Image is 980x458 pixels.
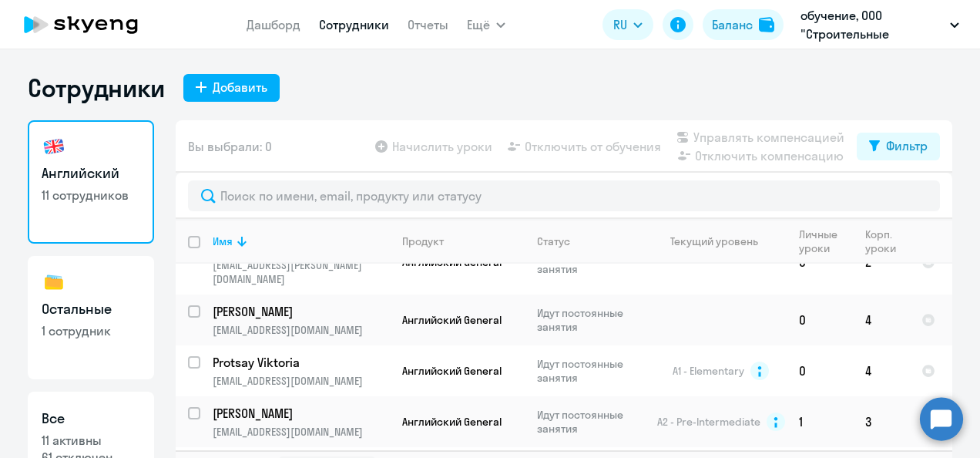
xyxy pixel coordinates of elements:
[537,306,643,334] p: Идут постоянные занятия
[188,137,272,156] span: Вы выбрали: 0
[42,322,140,339] p: 1 сотрудник
[537,408,643,436] p: Идут постоянные занятия
[787,295,853,345] td: 0
[853,345,909,396] td: 4
[42,163,140,184] h3: Английский
[402,234,524,248] div: Продукт
[865,227,908,255] div: Корп. уроки
[670,234,758,248] div: Текущий уровень
[787,396,853,447] td: 1
[712,15,753,34] div: Баланс
[213,234,233,248] div: Имя
[467,9,505,40] button: Ещё
[213,258,389,286] p: [EMAIL_ADDRESS][PERSON_NAME][DOMAIN_NAME]
[467,15,490,34] span: Ещё
[213,323,389,337] p: [EMAIL_ADDRESS][DOMAIN_NAME]
[42,409,140,429] h3: Все
[799,227,842,255] div: Личные уроки
[213,303,389,320] a: [PERSON_NAME]
[613,15,627,34] span: RU
[853,396,909,447] td: 3
[213,354,389,371] a: Protsay Viktoria
[188,180,940,211] input: Поиск по имени, email, продукту или статусу
[28,72,165,103] h1: Сотрудники
[656,234,786,248] div: Текущий уровень
[759,17,774,32] img: balance
[402,313,502,327] span: Английский General
[213,234,389,248] div: Имя
[213,354,387,371] p: Protsay Viktoria
[28,120,154,244] a: Английский11 сотрудников
[537,234,643,248] div: Статус
[402,234,444,248] div: Продукт
[602,9,653,40] button: RU
[213,425,389,439] p: [EMAIL_ADDRESS][DOMAIN_NAME]
[673,364,744,378] span: A1 - Elementary
[787,345,853,396] td: 0
[853,295,909,345] td: 4
[537,357,643,385] p: Идут постоянные занятия
[657,415,760,429] span: A2 - Pre-Intermediate
[800,6,944,43] p: обучение, ООО "Строительные системы"
[402,364,502,378] span: Английский General
[857,133,940,160] button: Фильтр
[213,303,387,320] p: [PERSON_NAME]
[793,6,967,43] button: обучение, ООО "Строительные системы"
[42,299,140,319] h3: Остальные
[886,136,928,155] div: Фильтр
[865,227,898,255] div: Корп. уроки
[213,374,389,388] p: [EMAIL_ADDRESS][DOMAIN_NAME]
[402,415,502,429] span: Английский General
[319,17,389,32] a: Сотрудники
[213,405,389,422] a: [PERSON_NAME]
[28,256,154,379] a: Остальные1 сотрудник
[799,227,852,255] div: Личные уроки
[42,187,140,204] p: 11 сотрудников
[42,134,66,159] img: english
[42,270,66,295] img: others
[183,74,280,102] button: Добавить
[703,9,784,40] button: Балансbalance
[213,405,387,422] p: [PERSON_NAME]
[213,78,267,96] div: Добавить
[537,234,570,248] div: Статус
[408,17,448,32] a: Отчеты
[42,432,140,449] p: 11 активны
[247,17,300,32] a: Дашборд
